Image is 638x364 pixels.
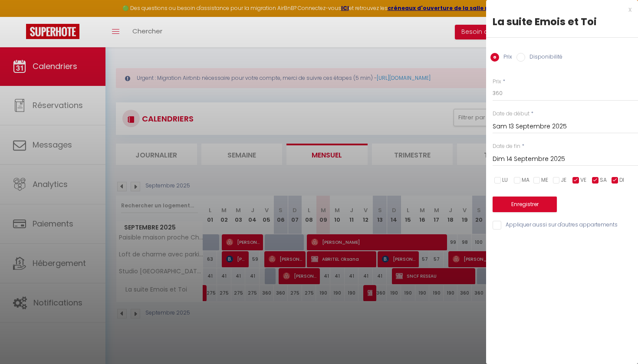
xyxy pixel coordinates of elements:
[619,176,624,184] span: DI
[541,176,548,184] span: ME
[486,4,631,15] div: x
[499,53,512,62] label: Prix
[493,110,529,118] label: Date de début
[561,176,566,184] span: JE
[580,176,586,184] span: VE
[493,78,501,86] label: Prix
[493,142,520,151] label: Date de fin
[502,176,508,184] span: LU
[493,15,631,29] div: La suite Emois et Toi
[493,197,557,212] button: Enregistrer
[600,176,607,184] span: SA
[522,176,529,184] span: MA
[525,53,562,62] label: Disponibilité
[7,3,33,30] button: Ouvrir le widget de chat LiveChat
